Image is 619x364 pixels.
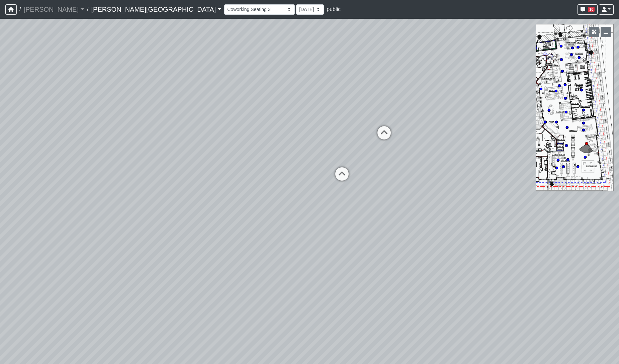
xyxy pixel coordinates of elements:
[327,6,341,12] span: public
[578,4,598,15] button: 10
[5,351,45,364] iframe: Ybug feedback widget
[91,3,222,16] a: [PERSON_NAME][GEOGRAPHIC_DATA]
[588,7,595,12] span: 10
[23,3,84,16] a: [PERSON_NAME]
[17,3,23,16] span: /
[84,3,91,16] span: /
